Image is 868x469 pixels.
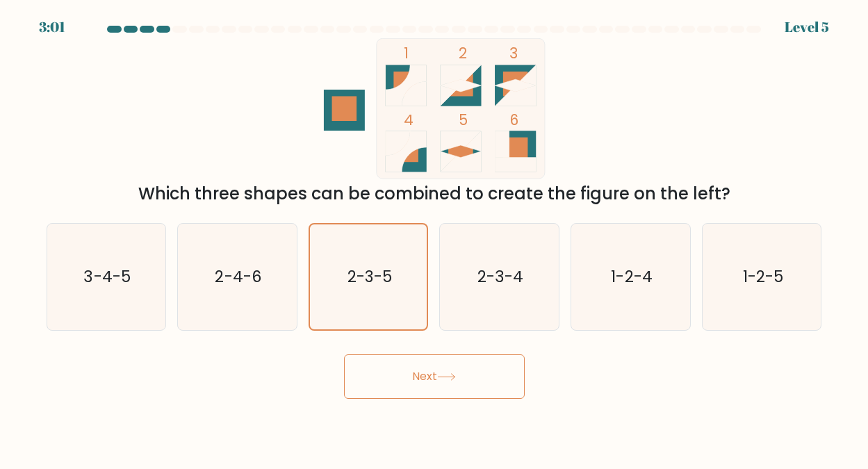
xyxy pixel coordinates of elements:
[404,43,409,63] tspan: 1
[347,265,391,288] text: 2-3-5
[477,265,523,288] text: 2-3-4
[344,354,525,399] button: Next
[743,265,783,288] text: 1-2-5
[215,265,262,288] text: 2-4-6
[84,265,131,288] text: 3-4-5
[509,110,518,130] tspan: 6
[458,43,466,63] tspan: 2
[39,17,65,38] div: 3:01
[785,17,829,38] div: Level 5
[404,110,413,130] tspan: 4
[509,43,517,63] tspan: 3
[611,265,652,288] text: 1-2-4
[458,110,467,130] tspan: 5
[55,181,814,206] div: Which three shapes can be combined to create the figure on the left?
